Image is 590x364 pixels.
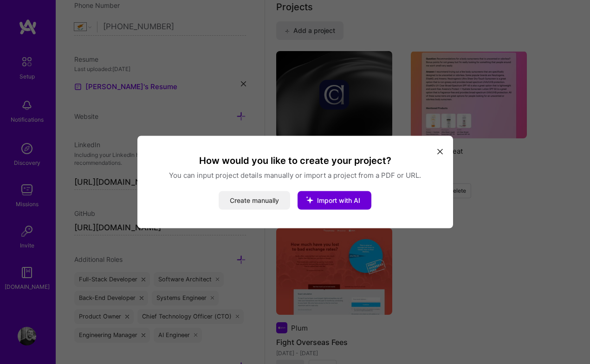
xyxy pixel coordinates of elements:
p: You can input project details manually or import a project from a PDF or URL. [149,170,442,180]
div: modal [137,136,453,228]
h3: How would you like to create your project? [149,155,442,167]
i: icon StarsWhite [298,188,322,212]
button: Import with AI [298,191,371,210]
i: icon Close [437,149,443,154]
button: Create manually [219,191,290,210]
span: Import with AI [317,196,360,204]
